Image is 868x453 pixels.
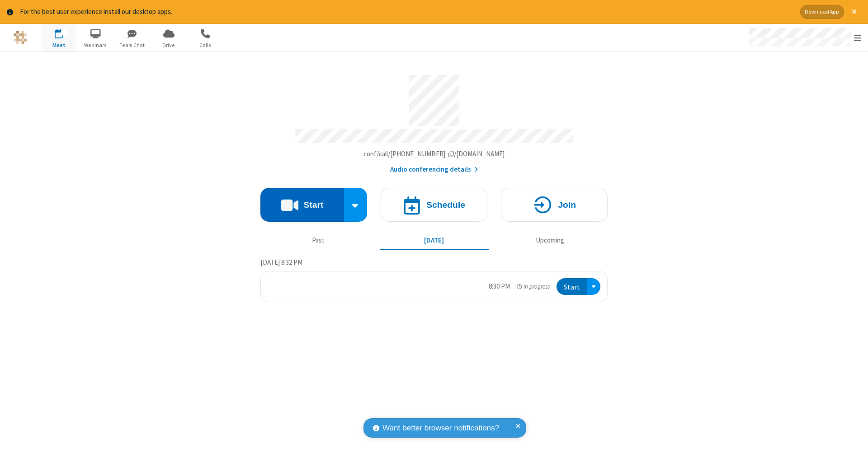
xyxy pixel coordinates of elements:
span: Calls [189,41,222,49]
div: Open menu [741,24,868,51]
button: Start [557,278,587,295]
span: Copy my meeting room link [363,149,505,158]
button: Upcoming [495,232,604,249]
div: 8:30 PM [489,281,510,292]
h4: Join [558,201,576,209]
button: Logo [3,24,37,51]
span: Team Chat [115,41,149,49]
div: For the best user experience install our desktop apps. [20,7,793,17]
button: Copy my meeting room linkCopy my meeting room link [363,149,505,159]
span: Webinars [79,41,113,49]
img: QA Selenium DO NOT DELETE OR CHANGE [14,31,27,44]
div: Start conference options [344,188,368,222]
span: Meet [42,41,76,49]
button: Schedule [381,188,487,222]
div: Open menu [587,278,600,295]
button: Audio conferencing details [390,164,478,175]
button: Join [501,188,608,222]
button: Close alert [847,5,861,19]
span: Want better browser notifications? [382,422,499,434]
span: [DATE] 8:32 PM [260,258,302,266]
em: in progress [517,282,550,291]
span: Drive [152,41,186,49]
button: Download App [800,5,844,19]
button: Past [264,232,373,249]
section: Account details [260,68,608,174]
section: Today's Meetings [260,257,608,302]
button: [DATE] [380,232,489,249]
h4: Start [303,201,323,209]
div: 1 [61,29,67,36]
h4: Schedule [426,201,465,209]
button: Start [260,188,344,222]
